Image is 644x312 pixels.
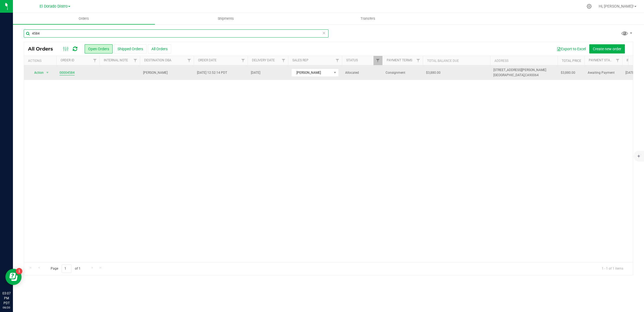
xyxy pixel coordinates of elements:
span: $3,880.00 [426,70,441,75]
span: All Orders [28,46,58,52]
a: Order Date [198,58,217,62]
span: Action [29,69,44,76]
th: Total Balance Due [423,56,490,65]
span: [STREET_ADDRESS][PERSON_NAME] [493,68,546,72]
a: Payment Terms [387,58,412,62]
span: Shipments [210,16,241,21]
a: Filter [185,56,194,65]
span: Transfers [353,16,383,21]
span: [PERSON_NAME] [143,70,191,75]
a: Internal Note [104,58,128,62]
a: Filter [414,56,423,65]
span: El Dorado Distro [40,4,68,9]
iframe: Resource center unread badge [16,268,22,274]
a: Total Price [562,59,581,63]
a: Filter [279,56,288,65]
span: Allocated [345,70,379,75]
span: Page of 1 [46,264,85,273]
a: Filter [373,56,382,65]
span: 1 - 1 of 1 items [597,264,628,273]
button: Shipped Orders [114,44,147,53]
th: Address [490,56,558,65]
span: [DATE] [625,70,635,75]
span: [DATE] [251,70,260,75]
a: Filter [131,56,140,65]
p: 08/20 [2,306,11,310]
a: Orders [13,13,155,24]
p: 03:07 PM PDT [2,291,11,306]
div: Manage settings [586,4,593,9]
input: Search Order ID, Destination, Customer PO... [24,29,328,38]
span: $3,880.00 [561,70,575,75]
a: Shipments [155,13,297,24]
span: Awaiting Payment [588,70,619,75]
span: Orders [71,16,96,21]
a: Filter [91,56,99,65]
button: Create new order [589,44,625,53]
input: 1 [62,264,71,273]
iframe: Resource center [5,269,22,285]
span: [DATE] 12:52:14 PDT [197,70,227,75]
a: Order ID [61,58,74,62]
span: [GEOGRAPHIC_DATA], [493,73,525,77]
a: Destination DBA [144,58,171,62]
span: Hi, [PERSON_NAME]! [599,4,634,8]
span: Clear [322,29,326,36]
span: CA [525,73,529,77]
span: 90064 [529,73,539,77]
button: All Orders [148,44,171,53]
span: Consignment [386,70,420,75]
a: Delivery Date [252,58,275,62]
span: Create new order [593,47,621,51]
a: Payment Status [589,58,616,62]
a: Filter [239,56,248,65]
span: [PERSON_NAME] [292,69,332,76]
div: Actions [28,59,54,63]
a: Filter [613,56,622,65]
button: Open Orders [85,44,113,53]
a: Filter [333,56,342,65]
a: Status [346,58,358,62]
a: Transfers [297,13,439,24]
a: Sales Rep [292,58,309,62]
button: Export to Excel [553,44,589,53]
a: 00004584 [60,70,75,75]
span: select [44,69,51,76]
